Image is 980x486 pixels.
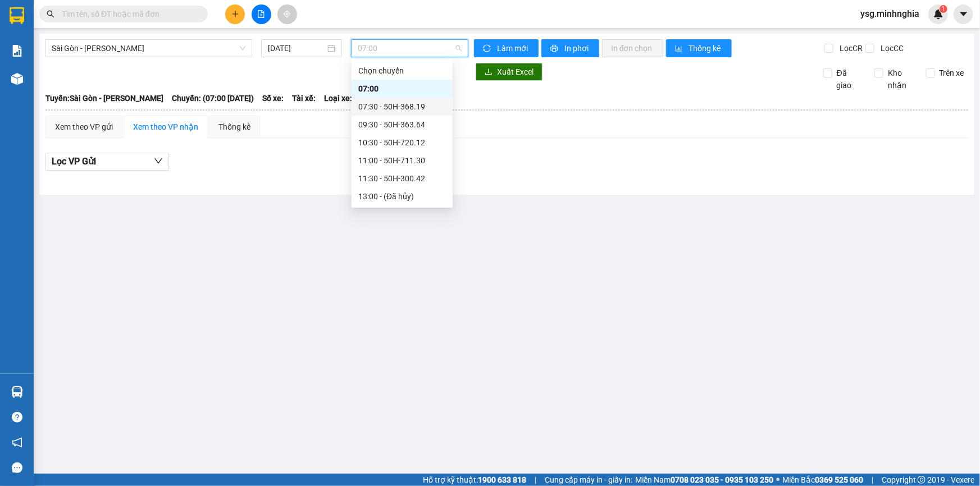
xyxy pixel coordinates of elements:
[782,474,863,486] span: Miền Bắc
[358,154,446,167] div: 11:00 - 50H-711.30
[358,100,446,113] div: 07:30 - 50H-368.19
[62,8,194,20] input: Tìm tên, số ĐT hoặc mã đơn
[358,190,446,203] div: 13:00 - (Đã hủy)
[358,82,446,95] div: 07:00
[675,44,685,53] span: bar-chart
[172,92,254,104] span: Chuyến: (07:00 [DATE])
[689,42,723,54] span: Thống kê
[959,9,969,19] span: caret-down
[941,5,945,13] span: 1
[535,474,536,486] span: |
[52,154,96,168] span: Lọc VP Gửi
[940,5,947,13] sup: 1
[358,172,446,185] div: 11:30 - 50H-300.42
[933,9,943,19] img: icon-new-feature
[883,67,917,91] span: Kho nhận
[476,63,543,81] button: downloadXuất Excel
[954,4,973,24] button: caret-down
[12,437,22,448] span: notification
[133,121,198,133] div: Xem theo VP nhận
[45,153,169,171] button: Lọc VP Gửi
[671,475,773,484] strong: 0708 023 035 - 0935 103 250
[292,92,316,104] span: Tài xế:
[47,10,54,18] span: search
[815,475,863,484] strong: 0369 525 060
[497,42,530,54] span: Làm mới
[262,92,284,104] span: Số xe:
[12,412,22,423] span: question-circle
[872,474,873,486] span: |
[483,44,493,53] span: sync
[218,121,250,133] div: Thống kê
[835,42,864,54] span: Lọc CR
[602,39,663,57] button: In đơn chọn
[277,4,297,24] button: aim
[358,40,462,57] span: 07:00
[11,45,23,57] img: solution-icon
[876,42,905,54] span: Lọc CC
[935,67,969,79] span: Trên xe
[252,4,271,24] button: file-add
[478,475,526,484] strong: 1900 633 818
[564,42,590,54] span: In phơi
[11,386,23,398] img: warehouse-icon
[10,7,24,24] img: logo-vxr
[541,39,599,57] button: printerIn phơi
[12,462,22,473] span: message
[324,92,352,104] span: Loại xe:
[423,474,526,486] span: Hỗ trợ kỹ thuật:
[666,39,732,57] button: bar-chartThống kê
[358,65,446,77] div: Chọn chuyến
[550,44,560,53] span: printer
[154,157,163,166] span: down
[832,67,866,91] span: Đã giao
[545,474,632,486] span: Cung cấp máy in - giấy in:
[776,478,780,482] span: ⚪️
[11,73,23,85] img: warehouse-icon
[231,10,239,18] span: plus
[268,42,325,54] input: 12/09/2025
[918,476,926,484] span: copyright
[851,7,928,21] span: ysg.minhnghia
[55,121,113,133] div: Xem theo VP gửi
[283,10,291,18] span: aim
[257,10,265,18] span: file-add
[45,94,163,103] b: Tuyến: Sài Gòn - [PERSON_NAME]
[352,62,453,80] div: Chọn chuyến
[474,39,539,57] button: syncLàm mới
[358,118,446,131] div: 09:30 - 50H-363.64
[52,40,245,57] span: Sài Gòn - Phan Rí
[635,474,773,486] span: Miền Nam
[358,136,446,149] div: 10:30 - 50H-720.12
[225,4,245,24] button: plus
